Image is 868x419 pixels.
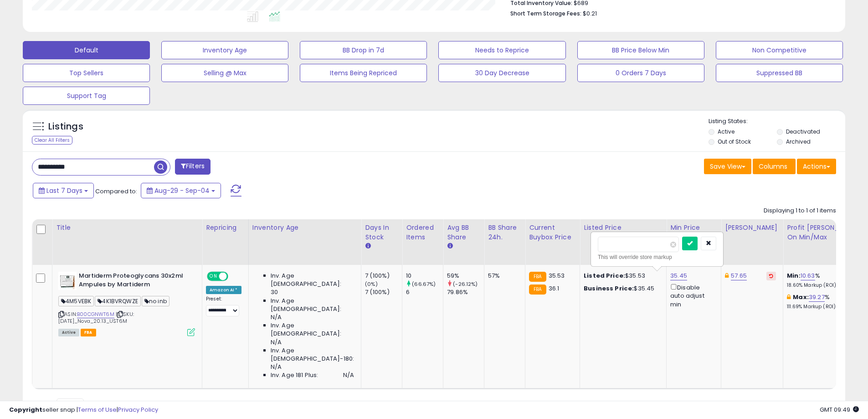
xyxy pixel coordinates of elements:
a: 57.65 [731,271,747,280]
label: Active [718,128,734,135]
span: Inv. Age [DEMOGRAPHIC_DATA]: [271,297,354,313]
div: seller snap | | [9,406,158,414]
span: Columns [759,162,787,171]
label: Archived [786,138,811,145]
small: FBA [529,285,546,295]
div: % [787,272,863,289]
div: $35.45 [584,285,659,293]
div: % [787,293,863,310]
button: Last 7 Days [33,183,94,198]
b: Min: [787,271,801,280]
button: Save View [704,159,751,174]
div: Avg BB Share [447,223,480,242]
a: Terms of Use [78,405,117,414]
div: Repricing [206,223,245,233]
a: 35.45 [670,271,687,280]
div: [PERSON_NAME] [725,223,779,233]
h5: Listings [48,120,83,133]
button: Items Being Repriced [300,64,427,82]
div: $35.53 [584,272,659,280]
button: Inventory Age [161,41,288,59]
span: 4K1BVRQWZE [95,296,141,306]
span: 36.1 [549,284,560,293]
button: 0 Orders 7 Days [577,64,704,82]
small: (-26.12%) [453,280,478,288]
div: Profit [PERSON_NAME] on Min/Max [787,223,866,242]
div: Current Buybox Price [529,223,576,242]
span: 30 [271,288,278,296]
strong: Copyright [9,405,42,414]
button: Default [23,41,150,59]
button: 30 Day Decrease [438,64,565,82]
span: Last 7 Days [46,186,82,195]
div: 10 [406,272,443,280]
button: Selling @ Max [161,64,288,82]
span: Inv. Age [DEMOGRAPHIC_DATA]-180: [271,347,354,363]
span: N/A [271,313,282,321]
small: (66.67%) [412,280,436,288]
span: Inv. Age [DEMOGRAPHIC_DATA]: [271,272,354,288]
div: This will override store markup [598,253,716,262]
div: 59% [447,272,484,280]
b: Business Price: [584,284,634,293]
div: 79.86% [447,288,484,296]
small: FBA [529,272,546,282]
b: Max: [793,293,809,301]
span: Inv. Age 181 Plus: [271,371,318,379]
button: Support Tag [23,87,150,105]
span: no inb [142,296,169,306]
div: 7 (100%) [365,288,402,296]
span: Aug-29 - Sep-04 [154,186,210,195]
label: Out of Stock [718,138,751,145]
span: 4M5VEBK [58,296,94,306]
div: Listed Price [584,223,663,233]
span: N/A [271,338,282,347]
div: Ordered Items [406,223,439,242]
a: Privacy Policy [118,405,158,414]
img: 41NkTKqjFBL._SL40_.jpg [58,272,77,290]
div: Clear All Filters [32,136,72,145]
span: $0.21 [583,9,597,18]
button: Filters [175,159,211,175]
button: Non Competitive [716,41,843,59]
span: Compared to: [95,187,137,196]
button: Top Sellers [23,64,150,82]
div: BB Share 24h. [488,223,521,242]
span: ON [208,273,219,280]
small: (0%) [365,280,378,288]
button: Actions [797,159,836,174]
div: Days In Stock [365,223,398,242]
label: Deactivated [786,128,820,135]
small: Avg BB Share. [447,242,452,250]
p: Listing States: [709,117,845,126]
button: Columns [753,159,796,174]
button: BB Drop in 7d [300,41,427,59]
div: Displaying 1 to 1 of 1 items [764,207,836,215]
b: Martiderm Proteoglycans 30x2ml Ampules by Martiderm [79,272,190,291]
span: N/A [271,363,282,371]
a: 39.27 [809,293,825,302]
b: Listed Price: [584,271,625,280]
span: 35.53 [549,271,565,280]
button: Suppressed BB [716,64,843,82]
p: 18.60% Markup (ROI) [787,282,863,289]
span: OFF [227,273,241,280]
div: 57% [488,272,518,280]
div: Preset: [206,296,241,316]
button: Aug-29 - Sep-04 [141,183,221,198]
span: All listings currently available for purchase on Amazon [58,329,79,336]
a: B00CGNWT6M [77,310,114,318]
span: FBA [81,329,96,336]
span: | SKU: [DATE]_Nova_20.13_UST6M [58,310,134,324]
div: Inventory Age [252,223,357,233]
small: Days In Stock. [365,242,370,250]
button: BB Price Below Min [577,41,704,59]
div: Title [56,223,198,233]
button: Needs to Reprice [438,41,565,59]
a: 10.63 [801,271,815,280]
span: Inv. Age [DEMOGRAPHIC_DATA]: [271,321,354,338]
span: 2025-09-12 09:49 GMT [820,405,859,414]
div: Disable auto adjust min [670,282,714,309]
div: Min Price [670,223,717,233]
div: 6 [406,288,443,296]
